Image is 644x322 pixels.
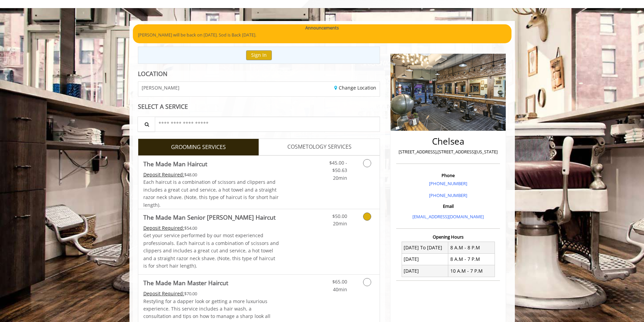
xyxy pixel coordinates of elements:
[143,290,184,297] span: This service needs some Advance to be paid before we block your appointment
[143,232,279,270] p: Get your service performed by our most experienced professionals. Each haircut is a combination o...
[138,70,167,78] b: LOCATION
[412,214,484,220] a: [EMAIL_ADDRESS][DOMAIN_NAME]
[143,225,184,231] span: This service needs some Advance to be paid before we block your appointment
[429,192,467,198] a: [PHONE_NUMBER]
[171,143,226,152] span: GROOMING SERVICES
[332,213,347,219] span: $50.00
[143,278,228,288] b: The Made Man Master Haircut
[143,159,207,169] b: The Made Man Haircut
[138,103,380,110] div: SELECT A SERVICE
[287,143,352,151] span: COSMETOLOGY SERVICES
[332,278,347,285] span: $65.00
[398,204,498,208] h3: Email
[402,253,448,265] td: [DATE]
[334,84,376,91] a: Change Location
[138,117,155,132] button: Service Search
[143,224,279,232] div: $54.00
[138,31,506,39] p: [PERSON_NAME] will be back on [DATE]. Sod is Back [DATE].
[143,179,279,208] span: Each haircut is a combination of scissors and clippers and includes a great cut and service, a ho...
[398,148,498,155] p: [STREET_ADDRESS],[STREET_ADDRESS][US_STATE]
[305,24,339,31] b: Announcements
[143,213,276,222] b: The Made Man Senior [PERSON_NAME] Haircut
[448,253,495,265] td: 8 A.M - 7 P.M
[448,242,495,253] td: 8 A.M - 8 P.M
[142,85,180,90] span: [PERSON_NAME]
[329,159,347,173] span: $45.00 - $50.63
[246,50,272,60] button: Sign In
[143,171,279,178] div: $48.00
[402,265,448,277] td: [DATE]
[333,175,347,181] span: 20min
[143,171,184,178] span: This service needs some Advance to be paid before we block your appointment
[448,265,495,277] td: 10 A.M - 7 P.M
[402,242,448,253] td: [DATE] To [DATE]
[333,220,347,227] span: 20min
[143,290,279,297] div: $70.00
[398,137,498,146] h2: Chelsea
[333,286,347,293] span: 40min
[429,180,467,187] a: [PHONE_NUMBER]
[396,234,500,239] h3: Opening Hours
[398,173,498,178] h3: Phone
